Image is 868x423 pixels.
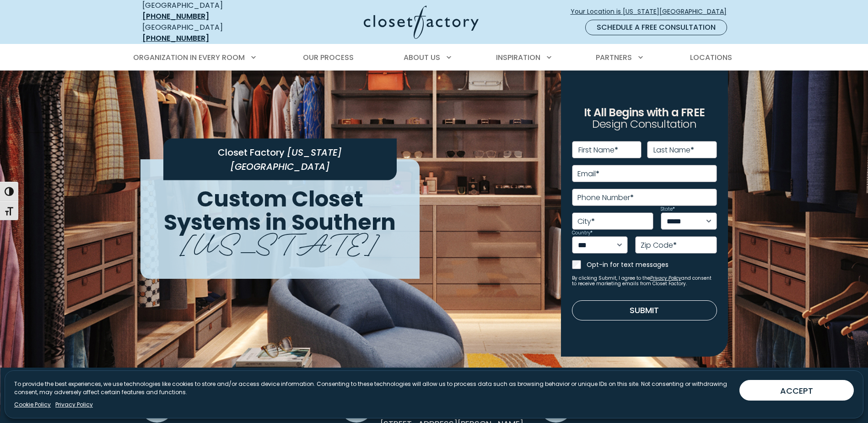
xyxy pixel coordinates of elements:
[404,52,440,63] span: About Us
[127,45,742,70] nav: Primary Menu
[570,4,734,20] a: Your Location is [US_STATE][GEOGRAPHIC_DATA]
[496,52,540,63] span: Inspiration
[592,117,696,132] span: Design Consultation
[584,105,705,120] span: It All Begins with a FREE
[364,5,479,39] img: Closet Factory Logo
[577,194,634,201] label: Phone Number
[14,380,732,396] p: To provide the best experiences, we use technologies like cookies to store and/or access device i...
[661,207,675,211] label: State
[653,146,694,154] label: Last Name
[739,380,854,401] button: ACCEPT
[577,218,595,225] label: City
[142,22,275,44] div: [GEOGRAPHIC_DATA]
[218,146,285,159] span: Closet Factory
[230,146,342,173] span: [US_STATE][GEOGRAPHIC_DATA]
[587,260,717,269] label: Opt-in for text messages
[578,146,618,154] label: First Name
[585,20,727,35] a: Schedule a Free Consultation
[14,401,51,409] a: Cookie Policy
[577,170,599,178] label: Email
[572,300,717,320] button: Submit
[690,52,732,63] span: Locations
[180,220,379,262] span: [US_STATE]
[55,401,93,409] a: Privacy Policy
[303,52,354,63] span: Our Process
[596,52,632,63] span: Partners
[641,242,677,249] label: Zip Code
[142,11,209,22] a: [PHONE_NUMBER]
[133,52,245,63] span: Organization in Every Room
[572,231,593,235] label: Country
[164,184,396,238] span: Custom Closet Systems in Southern
[142,33,209,43] a: [PHONE_NUMBER]
[572,276,717,287] small: By clicking Submit, I agree to the and consent to receive marketing emails from Closet Factory.
[571,7,734,16] span: Your Location is [US_STATE][GEOGRAPHIC_DATA]
[650,275,681,282] a: Privacy Policy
